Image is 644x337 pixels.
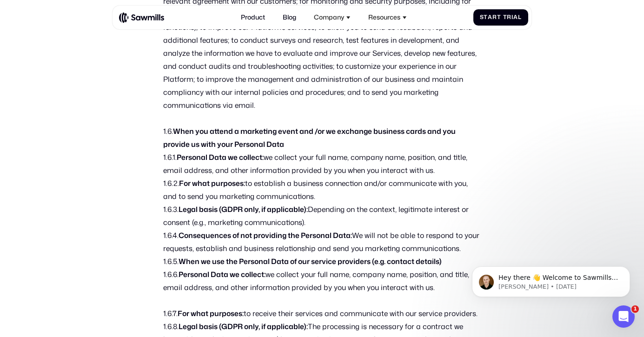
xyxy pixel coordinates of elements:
[163,125,481,294] p: 1.6. 1.6.1. we collect your full name, company name, position, and title, email address, and othe...
[309,9,355,26] div: Company
[236,9,270,26] a: Product
[612,305,635,328] iframe: Intercom live chat
[484,14,488,21] span: t
[179,269,266,279] strong: Personal Data we collect:
[507,14,511,21] span: r
[278,9,301,26] a: Blog
[492,14,497,21] span: r
[458,247,644,312] iframe: Intercom notifications message
[314,13,344,21] div: Company
[503,14,507,21] span: T
[473,9,528,26] a: StartTrial
[368,13,400,21] div: Resources
[631,305,639,313] span: 1
[179,321,308,331] strong: Legal basis (GDPR only, if applicable):
[488,14,492,21] span: a
[163,126,456,149] strong: When you attend a marketing event and /or we exchange business cards and you provide us with your...
[177,152,264,162] strong: Personal Data we collect:
[513,14,518,21] span: a
[480,14,484,21] span: S
[179,256,442,266] strong: When we use the Personal Data of our service providers (e.g. contact details)
[178,308,244,318] strong: For what purposes:
[518,14,522,21] span: l
[179,230,352,240] strong: Consequences of not providing the Personal Data:
[179,178,245,188] strong: For what purposes:
[179,204,308,214] strong: Legal basis (GDPR only, if applicable):
[511,14,513,21] span: i
[363,9,411,26] div: Resources
[497,14,501,21] span: t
